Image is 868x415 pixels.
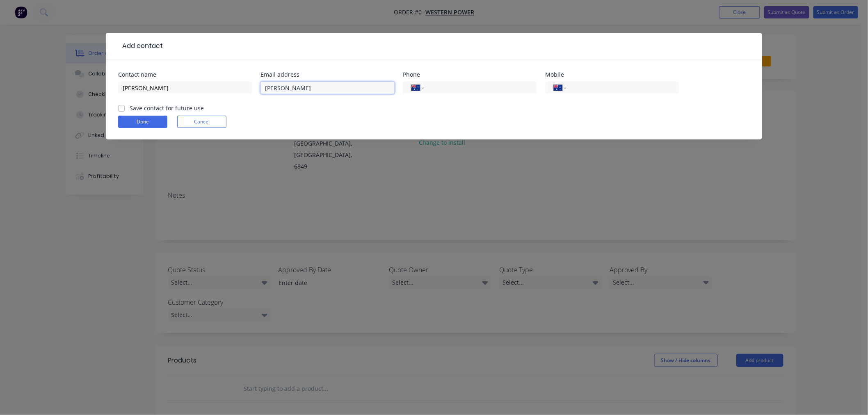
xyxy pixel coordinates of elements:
[403,72,537,78] div: Phone
[130,104,204,112] label: Save contact for future use
[260,72,395,78] div: Email address
[118,116,167,128] button: Done
[545,72,679,78] div: Mobile
[118,72,252,78] div: Contact name
[177,116,226,128] button: Cancel
[118,41,163,51] div: Add contact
